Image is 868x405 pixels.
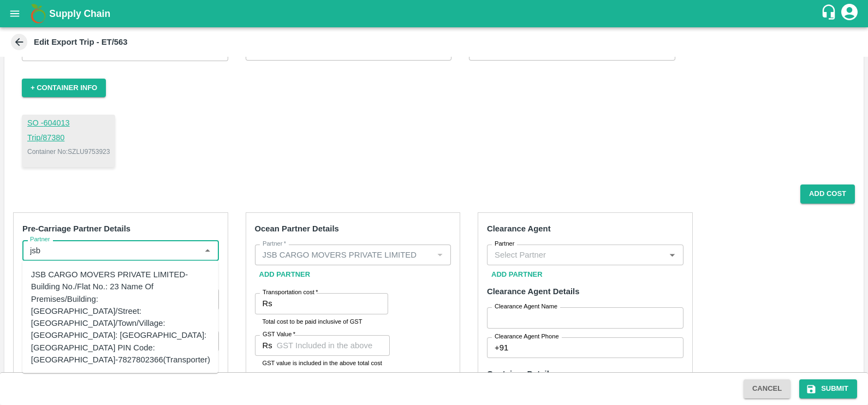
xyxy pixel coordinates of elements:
[487,224,551,233] strong: Clearance Agent
[495,332,559,341] label: Clearance Agent Phone
[665,248,679,262] button: Open
[27,132,110,144] a: Trip/87380
[821,4,840,23] div: customer-support
[255,265,315,284] button: Add Partner
[22,224,130,233] strong: Pre-Carriage Partner Details
[30,235,50,244] label: Partner
[22,79,106,98] button: + Container Info
[487,287,579,296] strong: Clearance Agent Details
[800,184,855,204] button: Add Cost
[263,240,286,248] label: Partner
[27,147,110,157] p: Container No: SZLU9753923
[26,243,198,258] input: Select Partner
[744,379,790,398] button: Cancel
[495,342,508,354] p: +91
[255,224,339,233] strong: Ocean Partner Details
[840,2,859,25] div: account of current user
[495,240,515,248] label: Partner
[263,340,272,352] p: Rs
[495,302,557,311] label: Clearance Agent Name
[799,379,857,398] button: Submit
[49,6,821,21] a: Supply Chain
[263,288,318,297] label: Transportation cost
[27,3,49,25] img: logo
[49,8,110,19] b: Supply Chain
[31,269,210,366] div: JSB CARGO MOVERS PRIVATE LIMITED-Building No./Flat No.: 23 Name Of Premises/Building: [GEOGRAPHIC...
[263,317,381,326] p: Total cost to be paid inclusive of GST
[263,297,272,309] p: Rs
[263,330,295,339] label: GST Value
[277,335,390,356] input: GST Included in the above cost
[27,117,110,129] a: SO -604013
[34,38,128,46] b: Edit Export Trip - ET/563
[490,248,662,262] input: Select Partner
[258,248,430,262] input: Select Partner
[487,265,547,284] button: Add Partner
[2,1,27,26] button: open drawer
[487,370,554,378] strong: Container Details
[263,358,382,368] p: GST value is included in the above total cost
[200,243,215,258] button: Close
